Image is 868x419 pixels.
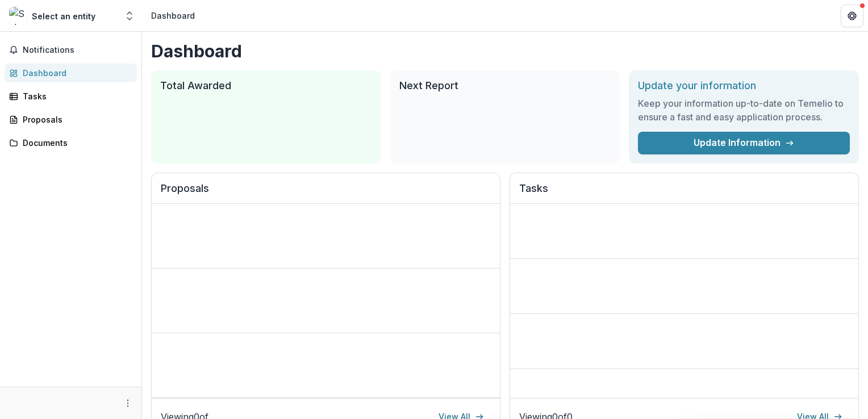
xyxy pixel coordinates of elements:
nav: breadcrumb [147,7,199,24]
button: Open entity switcher [122,5,137,27]
a: Proposals [5,110,137,129]
div: Dashboard [23,67,128,79]
a: Documents [5,133,137,152]
h2: Next Report [399,79,611,92]
div: Proposals [23,114,128,125]
h2: Total Awarded [160,79,372,92]
h3: Keep your information up-to-date on Temelio to ensure a fast and easy application process. [638,97,850,124]
button: More [121,396,135,410]
button: Notifications [5,41,137,59]
h2: Update your information [638,79,850,92]
div: Tasks [23,90,128,102]
img: Select an entity [9,7,27,25]
a: Update Information [638,132,850,154]
h1: Dashboard [151,41,859,61]
span: Notifications [23,45,132,55]
h2: Proposals [161,182,491,204]
a: Tasks [5,87,137,106]
div: Documents [23,137,128,149]
a: Dashboard [5,64,137,82]
h2: Tasks [519,182,849,204]
div: Select an entity [32,10,95,22]
button: Get Help [841,5,863,27]
div: Dashboard [151,10,195,22]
